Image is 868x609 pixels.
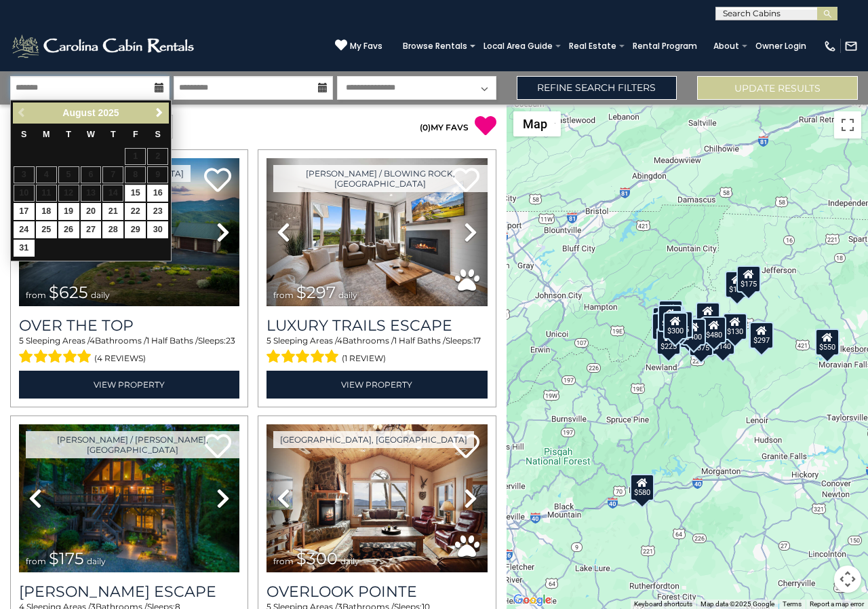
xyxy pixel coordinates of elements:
span: 1 Half Baths / [394,335,446,346]
span: $300 [296,549,338,568]
span: 4 [337,335,342,346]
a: 28 [102,221,123,238]
span: daily [87,556,106,566]
a: [GEOGRAPHIC_DATA], [GEOGRAPHIC_DATA] [273,431,474,448]
div: $349 [696,302,720,329]
a: (0)MY FAVS [420,122,469,132]
div: $300 [663,312,688,339]
img: thumbnail_163477009.jpeg [267,424,487,572]
span: daily [340,556,359,566]
a: 26 [58,221,79,238]
span: August [62,107,95,118]
span: Friday [133,130,138,139]
span: Thursday [111,130,116,139]
a: 24 [14,221,35,238]
a: Add to favorites [204,166,231,196]
div: $225 [657,328,682,355]
a: Overlook Pointe [267,583,487,601]
a: View Property [267,371,487,399]
a: 16 [147,185,168,202]
div: $580 [631,473,655,500]
span: $625 [49,282,88,302]
a: About [707,37,746,56]
img: phone-regular-white.png [823,39,837,53]
a: [PERSON_NAME] Escape [19,583,239,601]
span: 1 Half Baths / [146,335,198,346]
a: [PERSON_NAME] / Blowing Rock, [GEOGRAPHIC_DATA] [273,165,487,192]
a: Local Area Guide [477,37,559,56]
img: thumbnail_168627805.jpeg [19,424,239,572]
a: 19 [58,203,79,220]
a: Open this area in Google Maps (opens a new window) [510,591,555,609]
img: thumbnail_168695581.jpeg [267,158,487,306]
div: $425 [658,304,682,331]
button: Change map style [513,111,561,136]
div: Sleeping Areas / Bathrooms / Sleeps: [19,335,239,367]
button: Map camera controls [834,566,861,593]
span: $175 [49,549,84,568]
span: 2025 [98,107,119,118]
a: 27 [81,221,102,238]
button: Update Results [697,76,858,100]
span: daily [91,290,110,300]
img: White-1-2.png [10,33,198,60]
span: from [273,290,294,300]
div: $125 [658,299,683,327]
a: 22 [125,203,146,220]
a: 25 [36,221,57,238]
a: [PERSON_NAME] / [PERSON_NAME], [GEOGRAPHIC_DATA] [26,431,239,458]
div: Sleeping Areas / Bathrooms / Sleeps: [267,335,487,367]
span: 0 [422,122,428,132]
button: Toggle fullscreen view [834,111,861,139]
span: Sunday [21,130,26,139]
a: Rental Program [626,37,704,56]
button: Keyboard shortcuts [634,599,692,609]
span: from [26,556,46,566]
span: Tuesday [66,130,71,139]
span: from [26,290,46,300]
h3: Todd Escape [19,583,239,601]
div: $130 [723,313,747,340]
span: Wednesday [87,130,95,139]
span: My Favs [350,40,382,52]
span: (1 review) [342,350,386,367]
a: 18 [36,203,57,220]
a: Real Estate [562,37,623,56]
span: 4 [90,335,95,346]
img: Google [510,591,555,609]
a: Browse Rentals [396,37,474,56]
div: $375 [690,329,714,356]
span: Saturday [155,130,161,139]
a: 15 [125,185,146,202]
a: View Property [19,371,239,399]
div: $175 [725,271,749,298]
a: Luxury Trails Escape [267,316,487,335]
a: 31 [14,240,35,257]
div: $625 [669,311,693,338]
span: $297 [296,282,336,302]
span: ( ) [420,122,431,132]
span: Map data ©2025 Google [701,600,774,608]
a: 29 [125,221,146,238]
div: $480 [702,316,726,343]
a: 21 [102,203,123,220]
span: 17 [473,335,481,346]
div: $297 [750,322,774,349]
span: 5 [267,335,271,346]
div: $550 [815,328,840,355]
a: Owner Login [749,37,813,56]
span: Next [154,107,165,118]
a: My Favs [335,39,382,53]
a: Over The Top [19,316,239,335]
span: Map [523,117,547,131]
a: Next [151,105,167,122]
a: Refine Search Filters [517,76,677,100]
div: $230 [652,312,677,339]
a: Report a map error [810,600,864,608]
span: Monday [43,130,50,139]
div: $175 [736,265,761,292]
a: 30 [147,221,168,238]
